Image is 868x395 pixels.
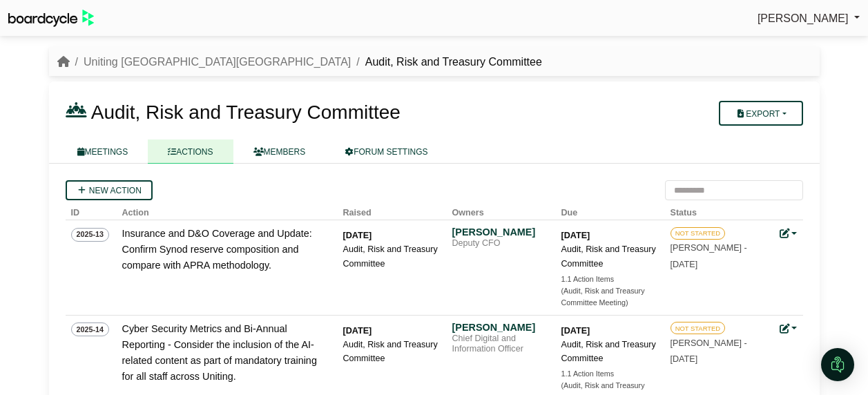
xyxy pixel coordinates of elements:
[148,139,233,164] a: ACTIONS
[671,227,726,240] span: NOT STARTED
[671,322,726,334] span: NOT STARTED
[758,12,849,24] span: [PERSON_NAME]
[556,200,665,220] th: Due
[8,10,94,27] img: BoardcycleBlackGreen-aaafeed430059cb809a45853b8cf6d952af9d84e6e89e1f1685b34bfd5cb7d64.svg
[561,242,658,270] div: Audit, Risk and Treasury Committee
[452,334,549,355] div: Chief Digital and Information Officer
[343,242,440,270] div: Audit, Risk and Treasury Committee
[671,243,747,269] small: [PERSON_NAME] -
[671,226,767,269] a: NOT STARTED [PERSON_NAME] -[DATE]
[671,354,698,364] span: [DATE]
[343,338,440,365] div: Audit, Risk and Treasury Committee
[719,101,802,126] button: Export
[122,226,329,273] div: Insurance and D&O Coverage and Update: Confirm Synod reserve composition and compare with APRA me...
[57,53,542,71] nav: breadcrumb
[758,10,860,28] a: [PERSON_NAME]
[447,200,556,220] th: Owners
[343,324,440,338] div: [DATE]
[66,180,153,200] a: New action
[117,200,338,220] th: Action
[351,53,542,71] li: Audit, Risk and Treasury Committee
[122,321,329,385] div: Cyber Security Metrics and Bi-Annual Reporting - Consider the inclusion of the AI-related content...
[343,229,440,242] div: [DATE]
[57,139,148,164] a: MEETINGS
[665,200,774,220] th: Status
[452,238,549,249] div: Deputy CFO
[91,102,401,123] span: Audit, Risk and Treasury Committee
[561,285,658,309] div: (Audit, Risk and Treasury Committee Meeting)
[561,273,658,285] div: 1.1 Action Items
[325,139,447,164] a: FORUM SETTINGS
[452,226,549,238] div: [PERSON_NAME]
[671,321,767,364] a: NOT STARTED [PERSON_NAME] -[DATE]
[452,226,549,249] a: [PERSON_NAME] Deputy CFO
[671,338,747,364] small: [PERSON_NAME] -
[233,139,326,164] a: MEMBERS
[452,321,549,334] div: [PERSON_NAME]
[71,322,110,336] span: 2025-14
[561,324,658,338] div: [DATE]
[338,200,447,220] th: Raised
[561,368,658,380] div: 1.1 Action Items
[561,229,658,242] div: [DATE]
[561,338,658,365] div: Audit, Risk and Treasury Committee
[71,228,110,242] span: 2025-13
[671,260,698,269] span: [DATE]
[821,348,854,381] div: Open Intercom Messenger
[561,273,658,309] a: 1.1 Action Items (Audit, Risk and Treasury Committee Meeting)
[84,56,351,68] a: Uniting [GEOGRAPHIC_DATA][GEOGRAPHIC_DATA]
[452,321,549,355] a: [PERSON_NAME] Chief Digital and Information Officer
[66,200,117,220] th: ID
